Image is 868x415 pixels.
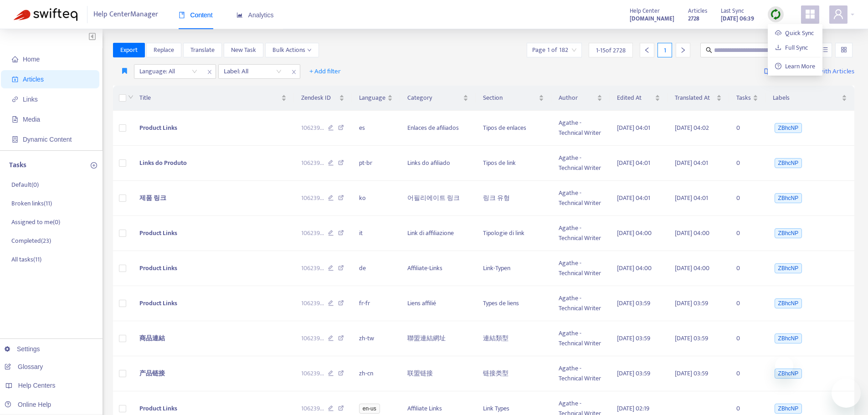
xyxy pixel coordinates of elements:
span: 106239 ... [301,193,324,203]
td: Agathe - Technical Writer [551,321,610,356]
td: Tipos de link [476,146,551,181]
span: Title [139,93,280,103]
td: Liens affilié [400,286,476,321]
span: Help Center Manager [93,6,158,23]
td: Agathe - Technical Writer [551,356,610,391]
img: Swifteq [14,8,77,21]
span: [DATE] 03:59 [675,368,708,379]
td: Links do afiliado [400,146,476,181]
td: 0 [729,356,765,391]
strong: 2728 [688,14,699,24]
th: Zendesk ID [294,86,352,111]
span: appstore [805,9,816,20]
th: Language [352,86,400,111]
span: 106239 ... [301,123,324,133]
span: Product Links [139,263,177,273]
button: Bulk Actionsdown [265,43,319,57]
span: close [288,67,300,77]
strong: [DATE] 06:39 [721,14,754,24]
td: Agathe - Technical Writer [551,286,610,321]
span: [DATE] 04:01 [675,158,708,168]
td: 0 [729,321,765,356]
span: Labels [773,93,840,103]
span: [DATE] 04:02 [675,123,709,133]
td: 0 [729,146,765,181]
span: Dynamic Content [23,136,72,143]
span: + Add filter [309,66,341,77]
span: link [12,96,18,102]
span: Home [23,56,40,63]
span: Zendesk ID [301,93,337,103]
a: Getting started with Articles [764,64,854,79]
span: close [204,67,216,77]
span: en-us [359,404,380,414]
th: Title [132,86,294,111]
span: [DATE] 03:59 [675,333,708,343]
span: 106239 ... [301,263,324,273]
td: 聯盟連結網址 [400,321,476,356]
span: [DATE] 04:01 [617,123,650,133]
span: [DATE] 04:01 [617,158,650,168]
span: 106239 ... [301,158,324,168]
td: 連結類型 [476,321,551,356]
span: 商品連結 [139,333,165,343]
span: search [706,47,712,53]
td: 어필리에이트 링크 [400,181,476,216]
span: user [833,9,844,20]
td: Tipologie di link [476,216,551,251]
span: ZBhcNP [775,158,802,168]
span: book [179,12,185,18]
span: Edited At [617,93,653,103]
span: [DATE] 04:00 [617,228,652,238]
button: Export [113,43,145,57]
span: Product Links [139,298,177,308]
img: image-link [764,68,771,75]
span: New Task [231,45,256,55]
td: Enlaces de afiliados [400,111,476,146]
span: [DATE] 02:19 [617,403,649,414]
a: Glossary [5,363,43,370]
p: Completed ( 23 ) [11,236,51,246]
th: Labels [765,86,854,111]
th: Tasks [729,86,765,111]
td: Agathe - Technical Writer [551,181,610,216]
td: Types de liens [476,286,551,321]
td: Agathe - Technical Writer [551,251,610,286]
span: Analytics [236,11,274,19]
td: Agathe - Technical Writer [551,216,610,251]
span: [DATE] 03:59 [617,298,650,308]
span: ZBhcNP [775,333,802,343]
span: Author [559,93,595,103]
p: Tasks [9,160,26,171]
img: sync.dc5367851b00ba804db3.png [770,9,781,20]
span: Help Center [630,6,660,16]
span: Product Links [139,228,177,238]
span: Product Links [139,403,177,414]
span: home [12,56,18,62]
span: container [12,136,18,143]
span: Section [483,93,537,103]
span: account-book [12,76,18,82]
span: Product Links [139,123,177,133]
td: es [352,111,400,146]
span: down [128,94,134,100]
a: [DOMAIN_NAME] [630,13,674,24]
span: [DATE] 04:00 [617,263,652,273]
td: 联盟链接 [400,356,476,391]
button: Translate [183,43,222,57]
span: file-image [12,116,18,123]
span: [DATE] 03:59 [617,333,650,343]
td: Agathe - Technical Writer [551,111,610,146]
button: Replace [146,43,181,57]
span: Category [407,93,461,103]
span: 106239 ... [301,333,324,343]
span: Content [179,11,213,19]
td: 0 [729,111,765,146]
strong: [DOMAIN_NAME] [630,14,674,24]
p: Assigned to me ( 0 ) [11,217,60,227]
button: unordered-list [818,43,832,57]
a: Full Sync [775,42,808,53]
span: [DATE] 04:00 [675,263,709,273]
span: Getting started with Articles [774,67,854,77]
span: 106239 ... [301,228,324,238]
